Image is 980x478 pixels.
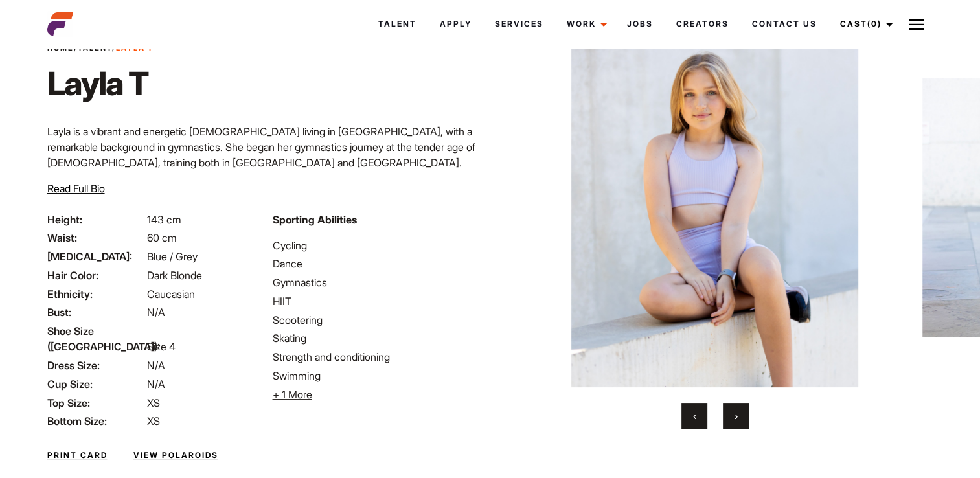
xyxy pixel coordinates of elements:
[47,124,483,233] p: Layla is a vibrant and energetic [DEMOGRAPHIC_DATA] living in [GEOGRAPHIC_DATA], with a remarkabl...
[735,409,738,422] span: Next
[47,64,154,103] h1: Layla T
[828,6,900,41] a: Cast(0)
[116,43,154,52] strong: Layla T
[366,6,427,41] a: Talent
[47,304,144,320] span: Bust:
[273,293,483,309] li: HIIT
[133,450,218,461] a: View Polaroids
[147,396,160,409] span: XS
[47,395,144,411] span: Top Size:
[554,6,615,41] a: Work
[47,413,144,429] span: Bottom Size:
[147,213,181,226] span: 143 cm
[427,6,483,41] a: Apply
[47,181,105,196] button: Read Full Bio
[47,286,144,302] span: Ethnicity:
[147,359,165,372] span: N/A
[147,231,177,244] span: 60 cm
[147,340,176,353] span: Size 4
[47,43,74,52] a: Home
[273,275,483,290] li: Gymnastics
[47,43,154,54] span: / /
[693,409,696,422] span: Previous
[147,306,165,319] span: N/A
[615,6,664,41] a: Jobs
[47,323,144,354] span: Shoe Size ([GEOGRAPHIC_DATA]):
[273,238,483,253] li: Cycling
[47,376,144,392] span: Cup Size:
[147,415,160,427] span: XS
[740,6,828,41] a: Contact Us
[273,388,312,401] span: + 1 More
[867,19,881,28] span: (0)
[78,43,112,52] a: Talent
[273,330,483,346] li: Skating
[147,378,165,391] span: N/A
[47,11,73,37] img: cropped-aefm-brand-fav-22-square.png
[664,6,740,41] a: Creators
[47,230,144,245] span: Waist:
[47,450,108,461] a: Print Card
[521,28,909,387] img: adada
[273,312,483,328] li: Scootering
[47,358,144,373] span: Dress Size:
[273,213,357,226] strong: Sporting Abilities
[909,17,924,32] img: Burger icon
[47,182,105,195] span: Read Full Bio
[273,256,483,271] li: Dance
[47,249,144,264] span: [MEDICAL_DATA]:
[273,368,483,383] li: Swimming
[47,212,144,227] span: Height:
[147,250,198,263] span: Blue / Grey
[273,349,483,365] li: Strength and conditioning
[483,6,554,41] a: Services
[147,288,195,301] span: Caucasian
[47,267,144,283] span: Hair Color:
[147,269,202,282] span: Dark Blonde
